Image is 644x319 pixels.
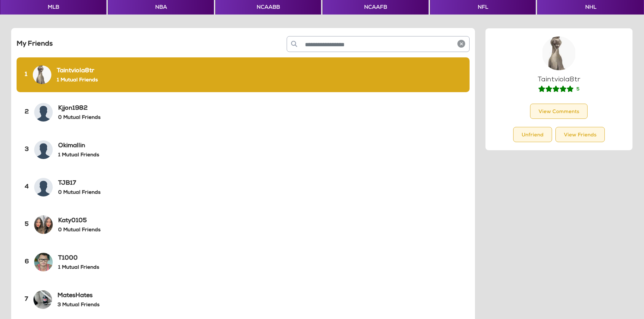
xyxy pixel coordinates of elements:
[33,290,52,309] img: Profile Image
[25,184,29,191] h6: 4
[25,221,29,229] h6: 5
[25,296,28,303] h6: 7
[58,142,99,150] h6: Okimallin
[58,152,99,158] h6: 1 Mutual Friends
[58,255,99,262] h6: T1000
[58,265,99,271] h6: 1 Mutual Friends
[57,292,99,300] h6: MatesHates
[34,178,53,196] img: Profile Image
[542,36,576,70] img: Profile Picture
[57,302,99,308] h6: 3 Mutual Friends
[34,140,53,159] img: Profile Image
[530,104,588,119] button: View Comments
[555,127,605,142] button: View Friends
[33,65,51,84] img: Profile Image
[58,217,100,225] h6: Katy0105
[25,71,27,79] h6: 1
[494,76,624,84] h5: Taintviola8tr
[513,127,552,142] button: Unfriend
[34,215,53,234] img: Profile Image
[58,180,100,187] h6: TJB17
[25,109,29,116] h6: 2
[58,190,100,196] h6: 0 Mutual Friends
[58,105,100,112] h6: Kjjon1982
[57,68,98,75] h6: Taintviola8tr
[25,259,29,266] h6: 6
[576,86,579,93] label: 5
[34,253,53,271] img: Profile Image
[58,227,100,233] h6: 0 Mutual Friends
[25,146,29,154] h6: 3
[57,77,98,83] h6: 1 Mutual Friends
[58,115,100,121] h6: 0 Mutual Friends
[17,40,161,48] h5: My Friends
[34,103,53,122] img: Profile Image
